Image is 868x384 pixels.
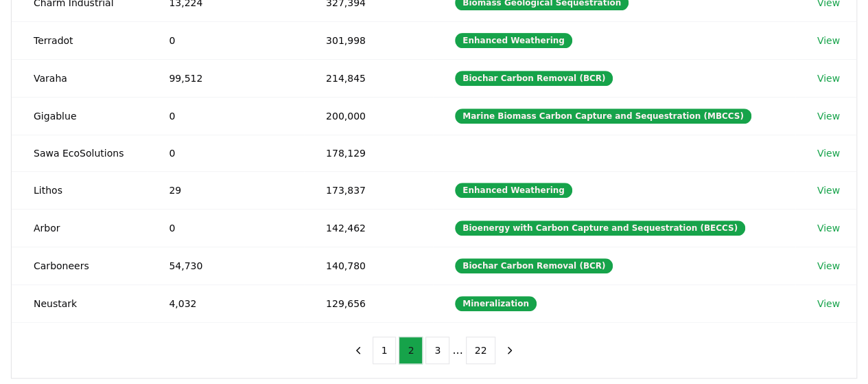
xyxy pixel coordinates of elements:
[455,33,572,48] div: Enhanced Weathering
[304,135,433,171] td: 178,129
[498,337,521,364] button: next page
[12,97,147,135] td: Gigablue
[817,221,840,235] a: View
[817,109,840,123] a: View
[147,247,304,284] td: 54,730
[12,171,147,209] td: Lithos
[147,171,304,209] td: 29
[147,284,304,322] td: 4,032
[817,259,840,273] a: View
[12,284,147,322] td: Neustark
[373,337,397,364] button: 1
[304,171,433,209] td: 173,837
[12,21,147,59] td: Terradot
[817,297,840,310] a: View
[147,59,304,97] td: 99,512
[817,146,840,160] a: View
[304,247,433,284] td: 140,780
[147,209,304,247] td: 0
[452,342,462,359] li: ...
[347,337,370,364] button: previous page
[12,209,147,247] td: Arbor
[147,21,304,59] td: 0
[817,71,840,85] a: View
[817,183,840,197] a: View
[12,247,147,284] td: Carboneers
[817,34,840,47] a: View
[455,221,745,236] div: Bioenergy with Carbon Capture and Sequestration (BECCS)
[304,284,433,322] td: 129,656
[12,135,147,171] td: Sawa EcoSolutions
[304,21,433,59] td: 301,998
[147,135,304,171] td: 0
[466,337,496,364] button: 22
[147,97,304,135] td: 0
[455,109,751,124] div: Marine Biomass Carbon Capture and Sequestration (MBCCS)
[455,71,613,86] div: Biochar Carbon Removal (BCR)
[455,296,537,311] div: Mineralization
[12,59,147,97] td: Varaha
[304,209,433,247] td: 142,462
[425,337,449,364] button: 3
[304,97,433,135] td: 200,000
[455,183,572,198] div: Enhanced Weathering
[399,337,423,364] button: 2
[304,59,433,97] td: 214,845
[455,258,613,273] div: Biochar Carbon Removal (BCR)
